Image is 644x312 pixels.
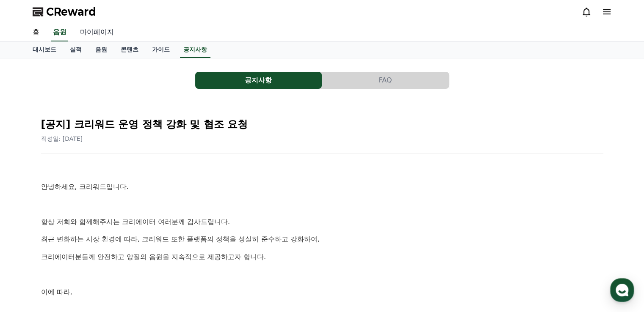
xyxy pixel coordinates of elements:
[131,255,141,261] span: 설정
[41,135,83,142] span: 작성일: [DATE]
[51,24,68,41] a: 음원
[26,24,46,41] a: 홈
[41,234,603,245] p: 최근 변화하는 시장 환경에 따라, 크리워드 또한 플랫폼의 정책을 성실히 준수하고 강화하여,
[195,72,322,89] button: 공지사항
[27,255,32,261] span: 홈
[3,242,56,263] a: 홈
[56,242,109,263] a: 대화
[195,72,322,89] a: 공지사항
[41,287,603,298] p: 이에 따라,
[88,42,114,58] a: 음원
[46,5,96,19] span: CReward
[41,252,603,263] p: 크리에이터분들께 안전하고 양질의 음원을 지속적으로 제공하고자 합니다.
[114,42,145,58] a: 콘텐츠
[77,255,88,262] span: 대화
[41,216,603,227] p: 항상 저희와 함께해주시는 크리에이터 여러분께 감사드립니다.
[33,5,96,19] a: CReward
[26,42,63,58] a: 대시보드
[180,42,210,58] a: 공지사항
[322,72,449,89] button: FAQ
[63,42,88,58] a: 실적
[322,72,449,89] a: FAQ
[41,118,603,131] h2: [공지] 크리워드 운영 정책 강화 및 협조 요청
[41,181,603,192] p: 안녕하세요, 크리워드입니다.
[109,242,163,263] a: 설정
[73,24,121,41] a: 마이페이지
[145,42,177,58] a: 가이드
